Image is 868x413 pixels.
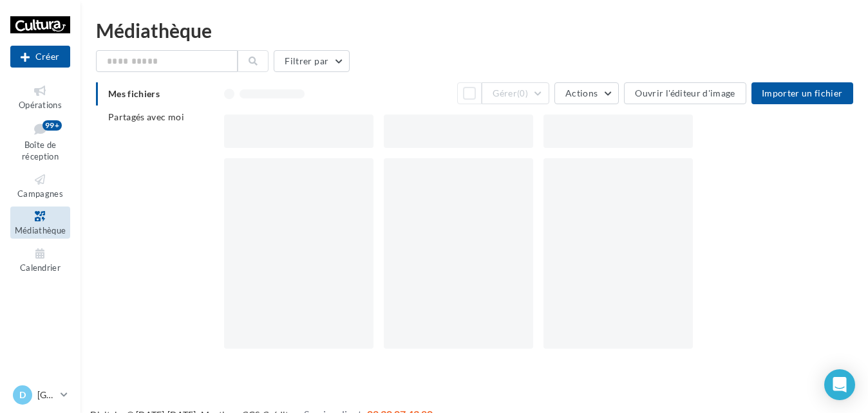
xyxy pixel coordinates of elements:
[274,50,350,72] button: Filtrer par
[824,369,855,400] div: Open Intercom Messenger
[15,225,66,235] span: Médiathèque
[10,244,70,275] a: Calendrier
[762,87,843,98] span: Importer un fichier
[10,383,70,407] a: D [GEOGRAPHIC_DATA]
[108,111,184,122] span: Partagés avec moi
[751,82,853,104] button: Importer un fichier
[37,389,55,401] p: [GEOGRAPHIC_DATA]
[10,118,70,165] a: Boîte de réception99+
[22,140,59,162] span: Boîte de réception
[10,206,70,238] a: Médiathèque
[20,262,61,273] span: Calendrier
[10,46,70,68] button: Créer
[10,170,70,201] a: Campagnes
[565,87,598,98] span: Actions
[19,389,26,401] span: D
[517,88,528,98] span: (0)
[17,188,63,199] span: Campagnes
[19,100,62,110] span: Opérations
[96,21,853,40] div: Médiathèque
[42,120,62,131] div: 99+
[108,88,160,99] span: Mes fichiers
[624,82,746,104] button: Ouvrir l'éditeur d'image
[10,81,70,113] a: Opérations
[554,82,619,104] button: Actions
[10,46,70,68] div: Nouvelle campagne
[482,82,549,104] button: Gérer(0)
